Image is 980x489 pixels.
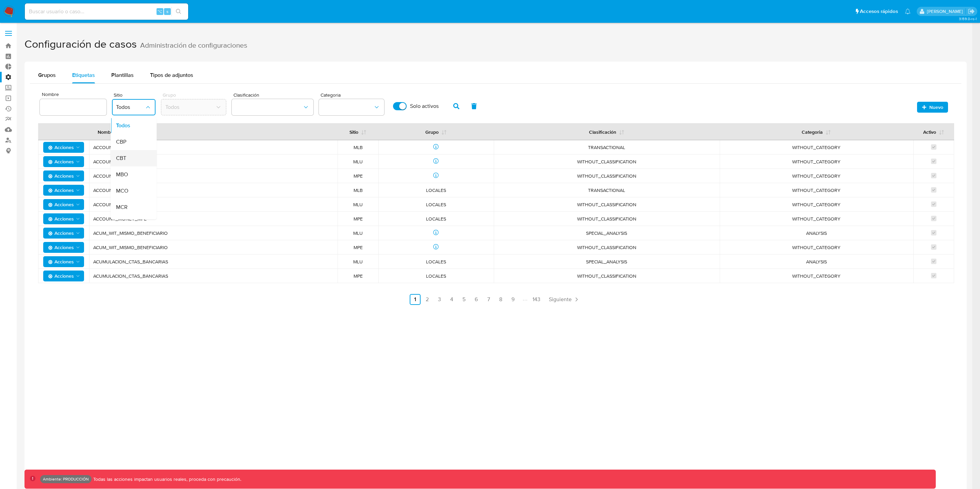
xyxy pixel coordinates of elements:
[968,8,975,15] a: Salir
[157,8,162,15] span: ⌥
[171,7,185,16] button: search-icon
[166,8,168,15] span: s
[43,478,89,480] p: Ambiente: PRODUCCIÓN
[860,8,898,15] span: Accesos rápidos
[927,8,965,15] p: leidy.martinez@mercadolibre.com.co
[92,476,241,483] p: Todas las acciones impactan usuarios reales, proceda con precaución.
[905,9,911,14] a: Notificaciones
[25,7,188,16] input: Buscar usuario o caso...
